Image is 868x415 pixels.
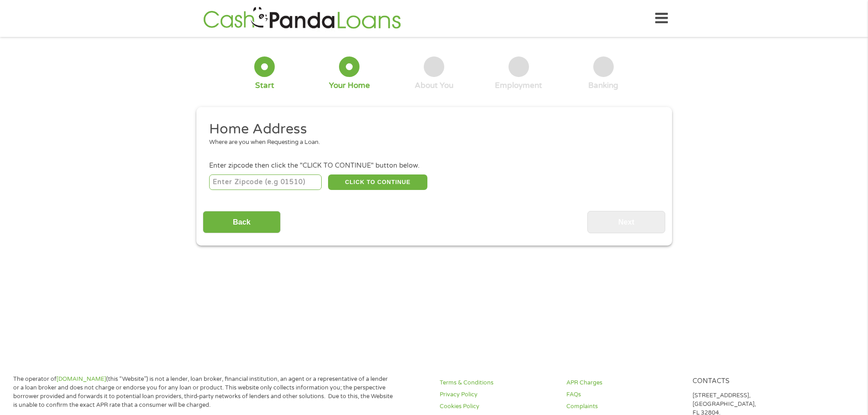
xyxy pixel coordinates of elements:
div: Employment [495,81,542,91]
p: The operator of (this “Website”) is not a lender, loan broker, financial institution, an agent or... [13,375,393,410]
h2: Home Address [209,120,652,138]
a: Terms & Conditions [440,379,555,387]
a: FAQs [566,390,682,399]
div: About You [415,81,453,91]
div: Banking [588,81,618,91]
img: GetLoanNow Logo [200,5,404,31]
div: Where are you when Requesting a Loan. [209,138,652,147]
a: [DOMAIN_NAME] [56,375,106,383]
input: Enter Zipcode (e.g 01510) [209,174,322,190]
input: Back [203,211,281,233]
h4: Contacts [693,377,808,386]
input: Next [587,211,665,233]
div: Start [255,81,274,91]
a: Complaints [566,402,682,411]
a: Cookies Policy [440,402,555,411]
a: Privacy Policy [440,390,555,399]
div: Enter zipcode then click the "CLICK TO CONTINUE" button below. [209,161,658,171]
button: CLICK TO CONTINUE [328,174,427,190]
a: APR Charges [566,379,682,387]
div: Your Home [329,81,370,91]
